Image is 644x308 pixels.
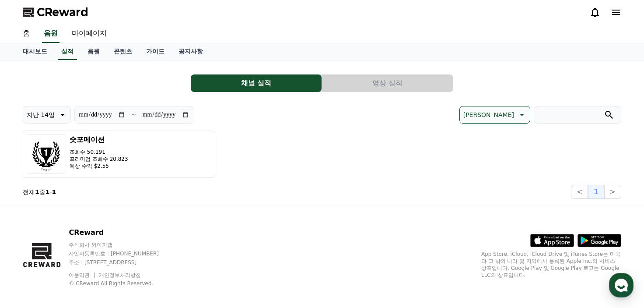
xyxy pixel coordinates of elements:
[80,43,107,60] a: 음원
[70,149,128,156] p: 조회수 50,191
[463,109,514,121] p: [PERSON_NAME]
[42,25,59,43] a: 음원
[131,110,136,120] p: ~
[69,272,96,278] a: 이용약관
[69,259,175,266] p: 주소 : [STREET_ADDRESS]
[191,74,322,92] a: 채널 실적
[139,43,171,60] a: 가이드
[52,188,56,195] strong: 1
[37,5,88,19] span: CReward
[459,106,530,124] button: [PERSON_NAME]
[69,280,175,287] p: © CReward All Rights Reserved.
[70,135,128,145] h3: 숏포메이션
[69,227,175,238] p: CReward
[27,109,55,121] p: 지난 14일
[588,185,604,199] button: 1
[23,5,88,19] a: CReward
[571,185,588,199] button: <
[45,188,50,195] strong: 1
[16,25,37,43] a: 홈
[107,43,139,60] a: 콘텐츠
[69,241,175,248] p: 주식회사 와이피랩
[65,25,114,43] a: 마이페이지
[604,185,621,199] button: >
[23,188,56,196] p: 전체 중 -
[35,188,39,195] strong: 1
[16,43,54,60] a: 대시보드
[171,43,210,60] a: 공지사항
[23,106,71,124] button: 지난 14일
[69,250,175,257] p: 사업자등록번호 : [PHONE_NUMBER]
[27,135,66,174] img: 숏포메이션
[70,163,128,170] p: 예상 수익 $2.55
[23,131,215,178] button: 숏포메이션 조회수 50,191 프리미엄 조회수 20,823 예상 수익 $2.55
[322,74,453,92] a: 영상 실적
[58,43,77,60] a: 실적
[99,272,141,278] a: 개인정보처리방침
[191,74,322,92] button: 채널 실적
[481,251,621,279] p: App Store, iCloud, iCloud Drive 및 iTunes Store는 미국과 그 밖의 나라 및 지역에서 등록된 Apple Inc.의 서비스 상표입니다. Goo...
[322,74,453,92] button: 영상 실적
[70,156,128,163] p: 프리미엄 조회수 20,823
